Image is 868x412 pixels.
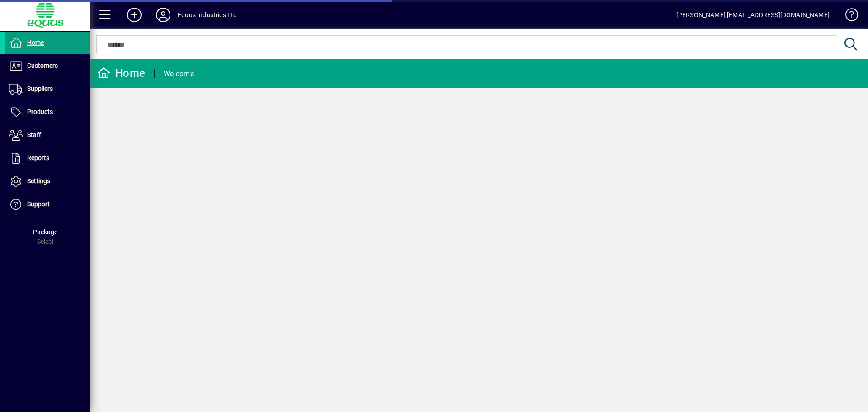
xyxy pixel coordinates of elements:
div: [PERSON_NAME] [EMAIL_ADDRESS][DOMAIN_NAME] [676,8,830,22]
a: Customers [5,55,90,77]
a: Reports [5,147,90,170]
span: Home [27,39,44,46]
span: Support [27,200,50,208]
a: Staff [5,124,90,147]
span: Reports [27,154,49,161]
a: Knowledge Base [839,2,857,31]
div: Welcome [164,66,194,81]
a: Suppliers [5,78,90,100]
span: Settings [27,177,50,185]
button: Add [120,7,149,23]
a: Products [5,101,90,123]
div: Home [97,66,145,81]
span: Suppliers [27,85,53,92]
span: Customers [27,62,58,69]
a: Settings [5,170,90,193]
a: Support [5,193,90,216]
div: Equus Industries Ltd [178,8,237,22]
span: Staff [27,131,41,138]
span: Package [33,228,57,236]
button: Profile [149,7,178,23]
span: Products [27,108,53,115]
